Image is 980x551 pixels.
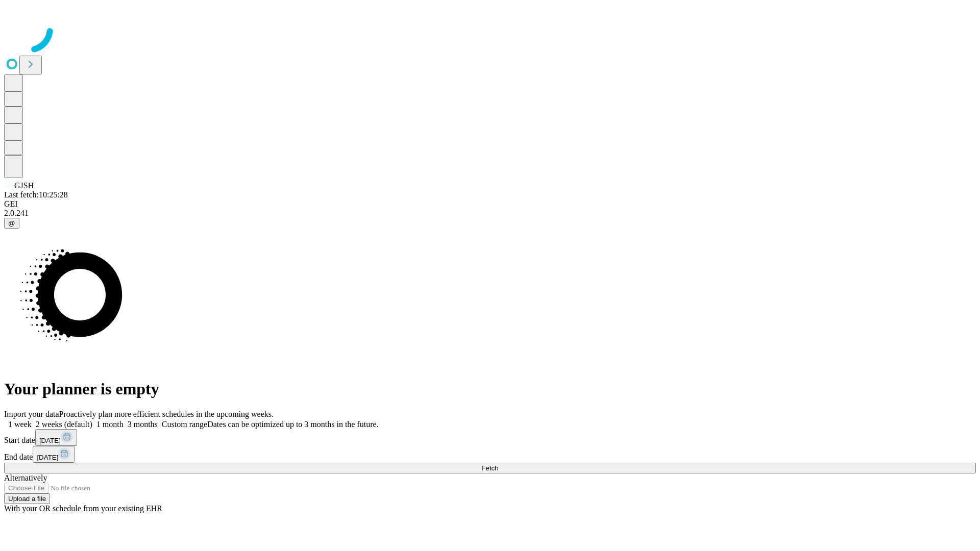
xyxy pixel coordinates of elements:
[8,219,15,227] span: @
[36,420,92,429] span: 2 weeks (default)
[4,199,976,209] div: GEI
[207,420,378,429] span: Dates can be optimized up to 3 months in the future.
[4,429,976,446] div: Start date
[39,437,61,444] span: [DATE]
[4,504,162,513] span: With your OR schedule from your existing EHR
[4,463,976,473] button: Fetch
[4,190,68,199] span: Last fetch: 10:25:28
[4,209,976,218] div: 2.0.241
[8,420,32,429] span: 1 week
[59,410,274,418] span: Proactively plan more efficient schedules in the upcoming weeks.
[14,181,34,190] span: GJSH
[4,410,59,418] span: Import your data
[96,420,124,429] span: 1 month
[37,454,58,461] span: [DATE]
[128,420,158,429] span: 3 months
[4,218,19,229] button: @
[4,473,47,482] span: Alternatively
[481,464,498,472] span: Fetch
[4,493,50,504] button: Upload a file
[162,420,207,429] span: Custom range
[4,446,976,463] div: End date
[33,446,75,463] button: [DATE]
[35,429,77,446] button: [DATE]
[4,380,976,398] h1: Your planner is empty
